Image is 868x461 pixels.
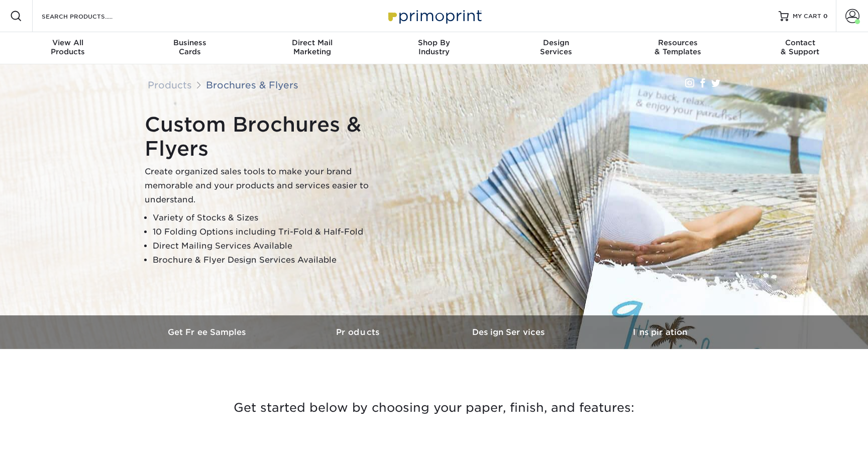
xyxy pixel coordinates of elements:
[7,32,129,64] a: View AllProducts
[434,327,585,337] h3: Design Services
[283,327,434,337] h3: Products
[495,38,617,47] span: Design
[153,253,396,267] li: Brochure & Flyer Design Services Available
[7,38,129,56] div: Products
[133,315,283,349] a: Get Free Samples
[823,13,828,20] span: 0
[617,38,739,56] div: & Templates
[129,38,251,47] span: Business
[148,79,192,90] a: Products
[384,5,484,27] img: Primoprint
[129,32,251,64] a: BusinessCards
[585,315,735,349] a: Inspiration
[153,239,396,253] li: Direct Mailing Services Available
[153,211,396,225] li: Variety of Stocks & Sizes
[434,315,585,349] a: Design Services
[153,225,396,239] li: 10 Folding Options including Tri-Fold & Half-Fold
[739,38,861,56] div: & Support
[140,385,728,430] h3: Get started below by choosing your paper, finish, and features:
[251,38,373,56] div: Marketing
[373,32,495,64] a: Shop ByIndustry
[495,32,617,64] a: DesignServices
[251,32,373,64] a: Direct MailMarketing
[283,315,434,349] a: Products
[41,10,139,22] input: SEARCH PRODUCTS.....
[206,79,298,90] a: Brochures & Flyers
[617,32,739,64] a: Resources& Templates
[145,165,396,207] p: Create organized sales tools to make your brand memorable and your products and services easier t...
[585,327,735,337] h3: Inspiration
[7,38,129,47] span: View All
[495,38,617,56] div: Services
[373,38,495,47] span: Shop By
[739,32,861,64] a: Contact& Support
[145,112,396,161] h1: Custom Brochures & Flyers
[129,38,251,56] div: Cards
[373,38,495,56] div: Industry
[617,38,739,47] span: Resources
[133,327,283,337] h3: Get Free Samples
[793,12,821,21] span: MY CART
[739,38,861,47] span: Contact
[251,38,373,47] span: Direct Mail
